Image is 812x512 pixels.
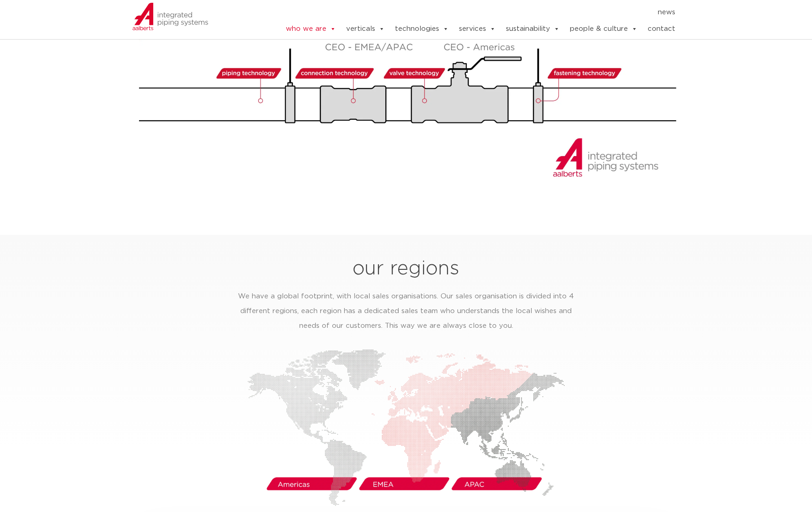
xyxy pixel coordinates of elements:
[648,20,675,38] a: contact
[137,258,675,280] h2: our regions
[506,20,560,38] a: sustainability
[346,20,385,38] a: verticals
[286,20,336,38] a: who we are
[395,20,449,38] a: technologies
[658,5,675,20] a: news
[459,20,496,38] a: services
[570,20,638,38] a: people & culture
[231,289,581,333] p: We have a global footprint, with local sales organisations. Our sales organisation is divided int...
[257,5,675,20] nav: Menu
